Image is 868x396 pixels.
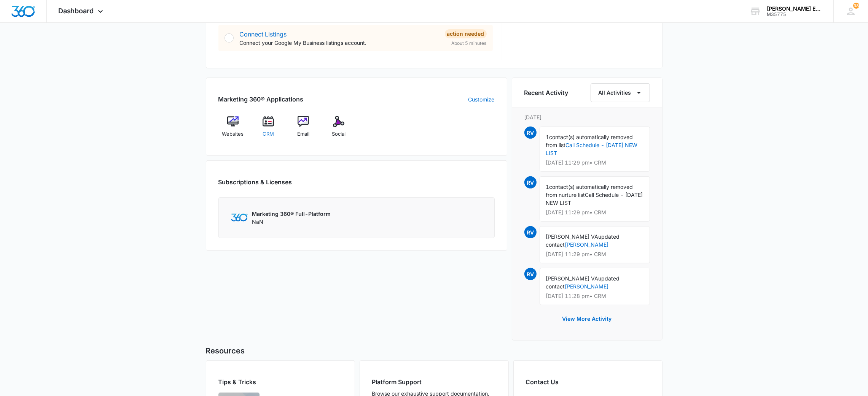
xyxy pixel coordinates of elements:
h2: Tips & Tricks [218,377,342,386]
span: [PERSON_NAME] VA [546,233,599,240]
h2: Platform Support [372,377,496,386]
span: RV [524,127,537,139]
span: Email [297,130,309,138]
span: RV [524,176,537,188]
button: View More Activity [555,310,620,328]
span: About 5 minutes [452,40,487,47]
p: Connect your Google My Business listings account. [240,39,439,47]
a: Call Schedule - [DATE] NEW LIST [546,142,638,156]
p: [DATE] [524,113,650,121]
h2: Marketing 360® Applications [218,95,304,104]
span: 38 [853,3,859,9]
p: [DATE] 11:29 pm • CRM [546,210,643,215]
span: RV [524,268,537,280]
span: RV [524,226,537,238]
a: [PERSON_NAME] [565,241,609,248]
span: 1 [546,184,549,190]
span: Social [332,130,346,138]
div: Action Needed [445,29,487,38]
div: account id [767,12,822,17]
span: contact(s) automatically removed from list [546,134,633,148]
button: All Activities [591,83,650,102]
span: [PERSON_NAME] VA [546,275,599,282]
a: CRM [253,116,283,143]
img: Marketing 360 Logo [231,214,248,222]
a: Social [324,116,354,143]
p: [DATE] 11:29 pm • CRM [546,160,643,165]
h5: Resources [206,345,663,356]
h2: Contact Us [526,377,650,386]
span: Dashboard [58,7,94,15]
span: Call Schedule - [DATE] NEW LIST [546,192,643,206]
p: [DATE] 11:29 pm • CRM [546,252,643,257]
p: Marketing 360® Full-Platform [252,210,331,218]
div: NaN [252,210,331,226]
span: CRM [263,130,274,138]
span: Websites [222,130,244,138]
p: [DATE] 11:28 pm • CRM [546,293,643,299]
span: 1 [546,134,549,140]
a: Connect Listings [240,30,287,38]
span: contact(s) automatically removed from nurture list [546,184,633,198]
h2: Subscriptions & Licenses [218,177,292,187]
h6: Recent Activity [524,88,569,97]
a: Email [289,116,318,143]
a: Websites [218,116,248,143]
div: account name [767,6,822,12]
a: [PERSON_NAME] [565,283,609,290]
div: notifications count [853,3,859,9]
a: Customize [468,95,495,103]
